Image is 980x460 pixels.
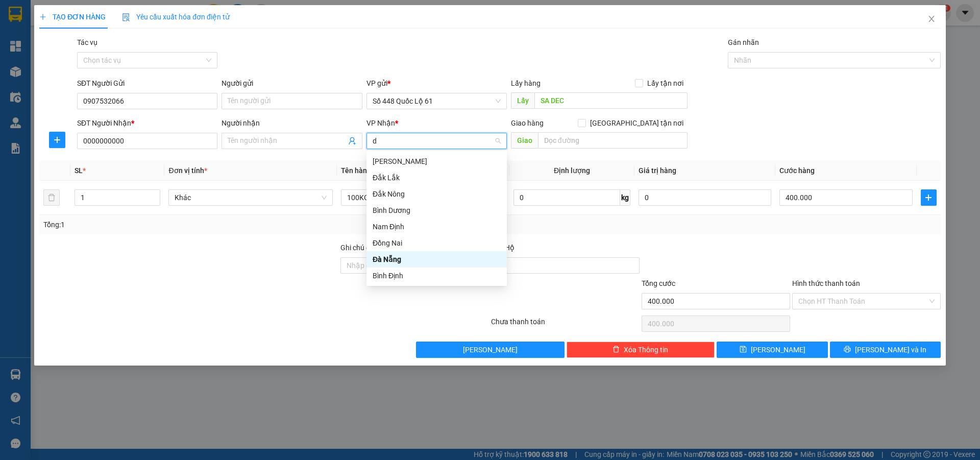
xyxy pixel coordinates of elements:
div: Đắk Lắk [366,170,507,186]
span: kg [620,189,630,206]
div: Bình Dương [366,202,507,219]
div: Chưa thanh toán [490,316,641,334]
div: Người nhận [222,117,362,129]
div: Đắk Nông [366,186,507,202]
div: Đà Nẵng [373,254,501,265]
button: deleteXóa Thông tin [567,342,715,358]
span: VP Nhận [366,119,395,127]
div: Đà Nẵng [366,251,507,268]
span: Cước hàng [779,166,815,175]
div: Đồng Nai [366,235,507,251]
span: SL [75,166,83,175]
div: SĐT Người Nhận [77,117,217,129]
span: [PERSON_NAME] [463,344,518,355]
span: Giao hàng [511,119,544,127]
button: printer[PERSON_NAME] và In [830,342,941,358]
span: delete [612,346,620,354]
span: Số 448 Quốc Lộ 61 [373,93,501,109]
div: SĐT Người Gửi [77,78,217,89]
div: Lâm Đồng [366,153,507,170]
div: Bình Định [366,268,507,284]
input: VD: Bàn, Ghế [341,189,505,206]
div: Đồng Nai [373,237,501,249]
span: [PERSON_NAME] và In [855,344,926,355]
button: plus [49,132,65,148]
span: plus [50,136,65,144]
span: Lấy hàng [511,79,541,87]
span: save [740,346,747,354]
span: [PERSON_NAME] [751,344,805,355]
input: Ghi chú đơn hàng [340,257,489,274]
span: Giá trị hàng [639,166,676,175]
label: Gán nhãn [728,38,759,46]
input: 0 [639,189,771,206]
span: printer [844,346,851,354]
div: Tổng: 1 [43,219,378,230]
div: Người gửi [222,78,362,89]
span: Khác [175,190,327,205]
span: Đơn vị tính [168,166,207,175]
span: Lấy [511,92,534,109]
img: icon [122,13,130,21]
label: Ghi chú đơn hàng [340,244,397,252]
div: Đắk Lắk [373,172,501,183]
input: Dọc đường [534,92,688,109]
button: [PERSON_NAME] [416,342,565,358]
button: save[PERSON_NAME] [717,342,827,358]
div: [PERSON_NAME] [373,156,501,167]
span: Tổng cước [642,279,675,287]
span: Yêu cầu xuất hóa đơn điện tử [122,13,230,21]
span: Định lượng [554,166,590,175]
span: [GEOGRAPHIC_DATA] tận nơi [586,117,688,129]
div: Bình Định [373,270,501,281]
span: Xóa Thông tin [624,344,668,355]
button: plus [921,189,937,206]
input: Dọc đường [538,132,688,149]
span: Thu Hộ [491,244,514,252]
div: VP gửi [366,78,507,89]
span: TẠO ĐƠN HÀNG [39,13,106,21]
div: Bình Dương [373,205,501,216]
span: Lấy tận nơi [643,78,688,89]
label: Tác vụ [77,38,97,46]
div: Nam Định [373,221,501,232]
span: plus [39,13,46,20]
div: Nam Định [366,219,507,235]
span: close [927,15,936,23]
span: Giao [511,132,538,149]
label: Hình thức thanh toán [792,279,860,287]
span: Tên hàng [341,166,374,175]
span: plus [921,193,936,202]
button: Close [917,5,946,34]
div: Đắk Nông [373,188,501,200]
button: delete [43,189,60,206]
span: user-add [348,137,356,145]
